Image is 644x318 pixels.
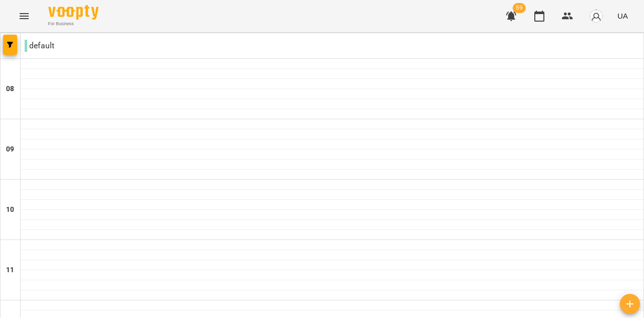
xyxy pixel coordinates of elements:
span: UA [617,11,628,21]
p: default [25,40,54,52]
img: Voopty Logo [48,5,99,20]
h6: 09 [6,144,14,155]
h6: 10 [6,204,14,215]
button: UA [613,7,632,25]
span: 59 [513,3,526,13]
span: For Business [48,21,99,27]
h6: 11 [6,265,14,276]
button: Створити урок [620,294,640,314]
h6: 08 [6,84,14,95]
img: avatar_s.png [589,9,603,23]
button: Menu [12,4,36,28]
